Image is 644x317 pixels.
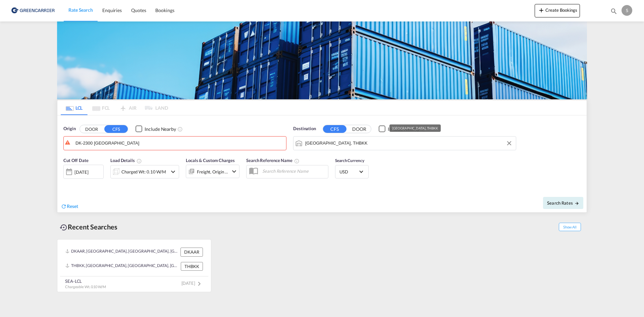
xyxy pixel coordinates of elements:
[547,200,579,206] span: Search Rates
[57,219,120,234] div: Recent Searches
[10,3,55,18] img: b0b18ec08afe11efb1d4932555f5f09d.png
[379,125,419,133] md-checkbox: Checkbox No Ink
[388,126,419,133] div: Include Nearby
[155,7,174,13] span: Bookings
[67,203,78,209] span: Reset
[63,158,89,163] span: Cut Off Date
[537,6,545,14] md-icon: icon-plus 400-fg
[110,158,142,163] span: Load Details
[305,138,513,148] input: Search by Port
[110,165,179,178] div: Charged Wt: 0.10 W/Micon-chevron-down
[80,125,103,133] button: DOOR
[61,100,88,115] md-tab-item: LCL
[559,223,581,231] span: Show All
[57,115,587,212] div: Origin DOOR CFS Checkbox No InkUnchecked: Ignores neighbouring ports when fetching rates.Checked ...
[181,262,203,271] div: THBKK
[230,167,238,175] md-icon: icon-chevron-down
[293,137,516,150] md-input-container: Bangkok, THBKK
[57,21,587,99] img: GreenCarrierFCL_LCL.png
[622,5,632,16] div: S
[102,7,122,13] span: Enquiries
[57,239,211,292] recent-search-card: DKAAR, [GEOGRAPHIC_DATA], [GEOGRAPHIC_DATA], [GEOGRAPHIC_DATA], [GEOGRAPHIC_DATA] DKAARTHBKK, [GE...
[186,165,239,178] div: Freight Origin Destinationicon-chevron-down
[504,138,514,148] button: Clear Input
[65,278,106,284] div: SEA-LCL
[65,262,179,271] div: THBKK, Bangkok, Thailand, South East Asia, Asia Pacific
[65,284,106,289] span: Chargeable Wt. 0.10 W/M
[197,167,228,176] div: Freight Origin Destination
[180,248,203,256] div: DKAAR
[74,169,88,175] div: [DATE]
[293,125,316,132] span: Destination
[63,165,104,179] div: [DATE]
[181,280,203,286] span: [DATE]
[323,125,346,133] button: CFS
[339,169,358,175] span: USD
[610,7,618,17] div: icon-magnify
[121,167,166,176] div: Charged Wt: 0.10 W/M
[169,168,177,176] md-icon: icon-chevron-down
[339,167,365,176] md-select: Select Currency: $ USDUnited States Dollar
[392,124,438,132] div: [GEOGRAPHIC_DATA], THBKK
[104,125,128,133] button: CFS
[610,7,618,15] md-icon: icon-magnify
[259,166,328,176] input: Search Reference Name
[64,137,286,150] md-input-container: Aarhus, DKAAR
[75,138,283,148] input: Search by Port
[68,7,93,13] span: Rate Search
[575,201,579,206] md-icon: icon-arrow-right
[61,100,168,115] md-pagination-wrapper: Use the left and right arrow keys to navigate between tabs
[145,126,176,133] div: Include Nearby
[137,158,142,164] md-icon: Chargeable Weight
[65,248,179,256] div: DKAAR, Aarhus, Denmark, Northern Europe, Europe
[61,203,67,209] md-icon: icon-refresh
[294,158,300,164] md-icon: Your search will be saved by the below given name
[186,158,235,163] span: Locals & Custom Charges
[535,4,580,17] button: icon-plus 400-fgCreate Bookings
[63,178,68,187] md-datepicker: Select
[63,125,75,132] span: Origin
[543,197,583,209] button: Search Ratesicon-arrow-right
[60,223,68,231] md-icon: icon-backup-restore
[136,125,176,133] md-checkbox: Checkbox No Ink
[195,280,203,288] md-icon: icon-chevron-right
[347,125,371,133] button: DOOR
[246,158,300,163] span: Search Reference Name
[61,203,78,210] div: icon-refreshReset
[335,158,364,163] span: Search Currency
[177,126,183,132] md-icon: Unchecked: Ignores neighbouring ports when fetching rates.Checked : Includes neighbouring ports w...
[131,7,146,13] span: Quotes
